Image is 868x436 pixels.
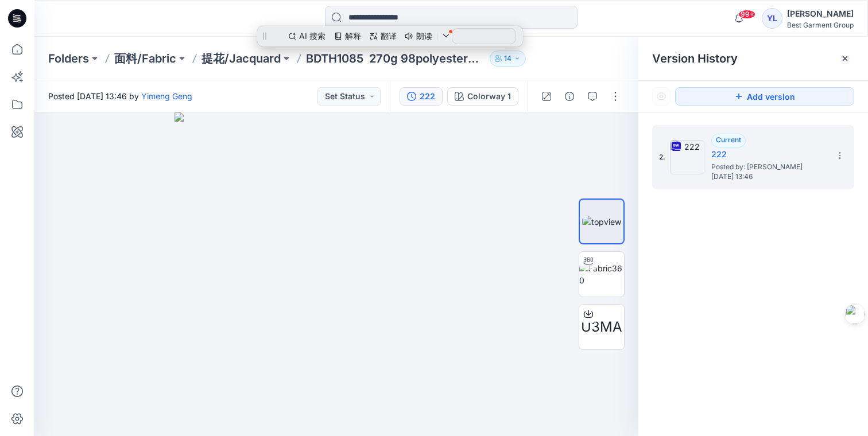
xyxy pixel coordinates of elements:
span: Posted [DATE] 13:46 by [48,90,192,102]
img: eyJhbGciOiJIUzI1NiIsImtpZCI6IjAiLCJzbHQiOiJzZXMiLCJ0eXAiOiJKV1QifQ.eyJkYXRhIjp7InR5cGUiOiJzdG9yYW... [175,112,498,436]
img: Fabric360 [579,262,624,286]
span: 2. [659,152,665,162]
span: Version History [652,52,738,65]
button: Add version [675,87,854,106]
div: [PERSON_NAME] [787,7,854,21]
a: 面料/Fabric [114,50,176,67]
img: topview [582,216,621,228]
a: 提花/Jacquard [201,50,281,67]
button: Details [560,87,579,106]
img: 222 [670,140,704,174]
div: Colorway 1 [467,90,511,103]
p: BDTH1085 270g 98polyester2spandex [306,50,485,67]
span: U3MA [581,317,622,337]
button: 14 [490,50,526,67]
button: 222 [400,87,443,106]
button: Close [840,54,850,63]
button: Show Hidden Versions [652,87,671,106]
p: 14 [504,52,511,65]
div: YL [762,8,782,29]
a: Yimeng Geng [141,91,192,101]
span: 99+ [738,10,755,19]
span: Current [716,135,741,144]
a: Folders [48,50,89,67]
span: Posted by: Yimeng Geng [711,161,826,173]
button: Colorway 1 [447,87,518,106]
h5: 222 [711,147,826,161]
span: [DATE] 13:46 [711,173,826,181]
div: Best Garment Group [787,21,854,29]
div: 222 [420,90,435,103]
